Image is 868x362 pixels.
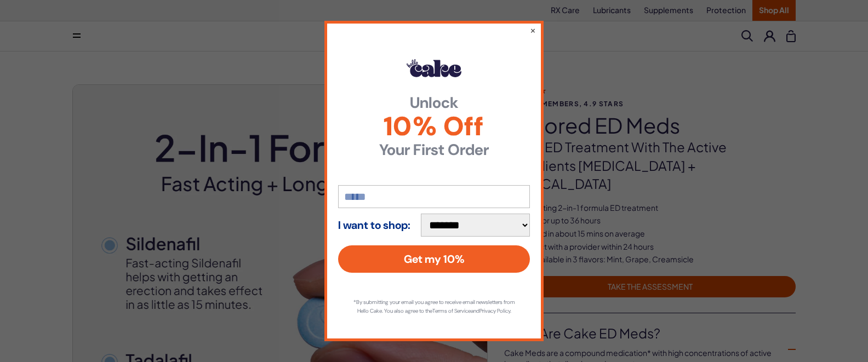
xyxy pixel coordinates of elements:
button: × [530,25,536,36]
strong: Unlock [338,95,530,111]
a: Privacy Policy [479,307,510,314]
strong: I want to shop: [338,219,410,231]
p: *By submitting your email you agree to receive email newsletters from Hello Cake. You also agree ... [349,298,519,315]
strong: Your First Order [338,142,530,158]
span: 10% Off [338,113,530,140]
button: Get my 10% [338,245,530,273]
a: Terms of Service [432,307,471,314]
img: Hello Cake [407,59,461,77]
